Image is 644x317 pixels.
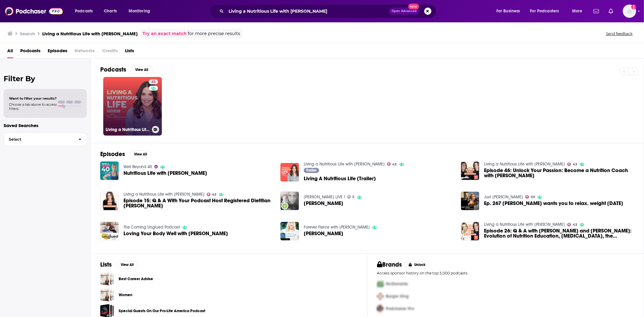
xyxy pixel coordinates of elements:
a: Living a Nutritious Life with Keri Glassman [304,162,385,167]
span: 43 [212,193,216,196]
span: Episodes [48,46,67,58]
span: Logged in as hmill [623,5,636,18]
img: Living A Nutritious Life (Trailer) [280,163,299,181]
a: Well Beyond 40 [123,164,152,169]
a: Living a Nutritious Life with Keri Glassman [123,192,204,197]
a: Women [100,288,114,302]
a: Nutritious Life with Keri Glassman [123,171,207,176]
span: Open Advanced [392,10,417,13]
a: Try an exact match [143,30,187,37]
a: 50 [525,195,535,199]
span: 50 [531,196,535,198]
span: Want to filter your results? [9,96,57,101]
h2: Lists [100,261,112,268]
button: Show profile menu [623,5,636,18]
span: Loving Your Body Well with [PERSON_NAME] [123,231,228,236]
img: Second Pro Logo [375,290,386,303]
a: Living a Nutritious Life with Keri Glassman [484,222,565,227]
h3: Search [20,31,35,37]
h2: Episodes [100,150,125,158]
a: Loving Your Body Well with Keri Glassman [123,231,228,236]
span: 43 [392,163,397,166]
span: 43 [573,223,577,226]
img: User Profile [623,5,636,18]
img: Ep. 267 Keri Glassman wants you to relax. weight wednesday [461,192,479,210]
button: open menu [492,6,528,16]
a: ListsView All [100,261,138,268]
span: [PERSON_NAME] [304,231,343,236]
a: Show notifications dropdown [606,6,616,16]
a: Best Career Advise [119,276,153,282]
button: Unlock [404,261,430,268]
img: Episode 46: Unlock Your Passion: Become a Nutrition Coach with Keri Glassman [461,162,479,180]
span: For Podcasters [530,7,559,15]
a: PodcastsView All [100,66,153,73]
button: Send feedback [604,31,634,36]
span: Nutritious Life with [PERSON_NAME] [123,171,207,176]
a: Best Career Advise [100,272,114,286]
span: 43 [151,79,155,85]
svg: Add a profile image [631,5,636,9]
img: Episode 26: Q & A with Keri and Jaime Schehr: Evolution of Nutrition Education, Intermittent Fast... [461,222,479,240]
a: Living A Nutritious Life (Trailer) [304,176,376,181]
a: Keri Glassman [304,231,343,236]
img: First Pro Logo [375,278,386,290]
a: Lists [125,46,134,58]
input: Search podcasts, credits, & more... [226,6,389,16]
a: 43 [387,162,397,166]
a: Ep. 267 Keri Glassman wants you to relax. weight wednesday [484,201,623,206]
h3: Living a Nutritious Life with [PERSON_NAME] [42,31,138,37]
img: Podchaser - Follow, Share and Rate Podcasts [5,5,63,17]
button: View All [117,261,138,268]
img: Loving Your Body Well with Keri Glassman [100,222,119,240]
h3: Living a Nutritious Life with [PERSON_NAME] [106,127,149,132]
a: Keri Glassman [304,201,343,206]
a: Charts [100,6,120,16]
span: For Business [496,7,520,15]
span: Select [4,137,74,141]
a: Episode 26: Q & A with Keri and Jaime Schehr: Evolution of Nutrition Education, Intermittent Fast... [484,228,634,239]
img: Third Pro Logo [375,303,386,315]
span: Choose a tab above to access filters. [9,102,57,111]
img: Episode 15: Q & A With Your Podcast Host Registered Dietitian Keri Glassman [100,192,119,210]
span: New [408,4,419,9]
img: Keri Glassman [280,192,299,210]
a: Show notifications dropdown [591,6,601,16]
span: [PERSON_NAME] [304,201,343,206]
p: Saved Searches [4,123,87,128]
button: open menu [71,6,101,16]
span: Episode 15: Q & A With Your Podcast Host Registered Dietitian [PERSON_NAME] [123,198,274,208]
a: Special Guests On Our Pro-Life America Podcast [119,308,205,314]
a: Episode 15: Q & A With Your Podcast Host Registered Dietitian Keri Glassman [123,198,274,208]
a: 43 [567,223,577,226]
span: Burger King [386,294,409,299]
span: More [572,7,582,15]
span: Episode 26: Q & A with [PERSON_NAME] and [PERSON_NAME]: Evolution of Nutrition Education, [MEDICA... [484,228,634,239]
span: Podcasts [75,7,93,15]
h2: Podcasts [100,66,126,73]
img: Keri Glassman [280,222,299,240]
span: for more precise results [188,30,240,37]
button: open menu [568,6,590,16]
a: Women [119,292,132,298]
button: open menu [124,6,158,16]
a: 43 [207,193,217,196]
button: open menu [526,6,568,16]
h2: Filter By [4,74,87,83]
span: Credits [102,46,118,58]
span: Networks [75,46,95,58]
a: The Coming Unglued Podcast [123,225,180,230]
span: Trailer [306,168,317,172]
h2: Brands [377,261,402,268]
span: Podchaser Pro [386,306,415,311]
a: 43 [567,162,577,166]
a: 43Living a Nutritious Life with [PERSON_NAME] [103,77,162,136]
